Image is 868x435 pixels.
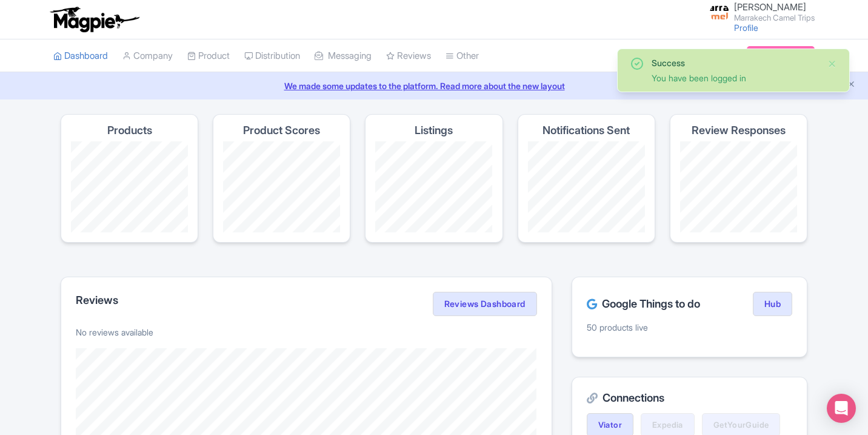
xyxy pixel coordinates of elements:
div: Success [652,56,818,69]
button: Close announcement [847,78,856,92]
a: Company [122,39,173,73]
div: Open Intercom Messenger [827,394,856,423]
a: Other [446,39,479,73]
button: Close [827,56,837,71]
h4: Products [107,124,152,137]
img: logo-ab69f6fb50320c5b225c76a69d11143b.png [47,6,141,33]
h4: Review Responses [692,124,786,137]
a: Reviews Dashboard [433,292,537,316]
a: Messaging [315,39,372,73]
a: [PERSON_NAME] Marrakech Camel Trips [703,2,815,22]
small: Marrakech Camel Trips [734,14,815,22]
a: Reviews [386,39,431,73]
a: Profile [734,22,758,33]
a: Product [187,39,230,73]
a: We made some updates to the platform. Read more about the new layout [7,79,861,92]
div: You have been logged in [652,72,818,84]
img: skpecjwo0uind1udobp4.png [710,3,729,22]
h2: Google Things to do [587,298,700,310]
h4: Notifications Sent [542,124,630,137]
a: Hub [753,292,792,316]
a: Distribution [244,39,300,73]
h4: Product Scores [243,124,320,137]
a: Dashboard [53,39,108,73]
h4: Listings [415,124,453,137]
a: Subscription [747,46,815,64]
h2: Connections [587,392,792,404]
p: No reviews available [76,326,537,339]
span: [PERSON_NAME] [734,1,806,13]
h2: Reviews [76,294,118,306]
p: 50 products live [587,321,792,334]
